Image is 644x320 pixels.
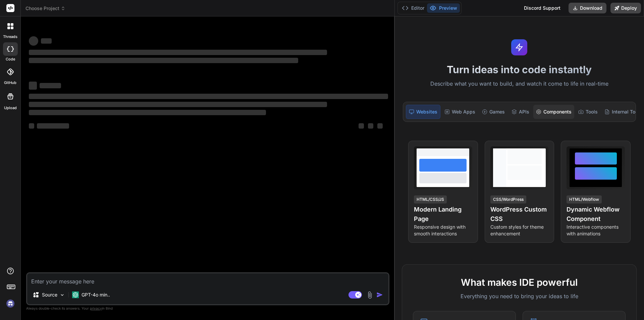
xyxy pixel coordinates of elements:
[520,3,565,13] div: Discord Support
[29,94,388,99] span: ‌
[610,3,641,13] button: Deploy
[377,123,383,129] span: ‌
[29,36,38,46] span: ‌
[399,63,640,76] h1: Turn ideas into code instantly
[366,291,374,299] img: attachment
[90,306,102,310] span: privacy
[29,82,37,90] span: ‌
[40,83,61,88] span: ‌
[567,205,625,224] h4: Dynamic Webflow Component
[414,195,447,203] div: HTML/CSS/JS
[490,195,526,203] div: CSS/WordPress
[29,102,327,107] span: ‌
[3,34,17,40] label: threads
[569,3,606,13] button: Download
[29,50,327,55] span: ‌
[509,105,532,119] div: APIs
[4,105,17,111] label: Upload
[6,56,15,62] label: code
[42,291,57,298] p: Source
[413,275,626,289] h2: What makes IDE powerful
[479,105,507,119] div: Games
[368,123,373,129] span: ‌
[399,3,427,13] button: Editor
[37,123,69,129] span: ‌
[82,291,110,298] p: GPT-4o min..
[41,38,52,44] span: ‌
[376,291,383,298] img: icon
[399,80,640,88] p: Describe what you want to build, and watch it come to life in real-time
[25,5,65,12] span: Choose Project
[359,123,364,129] span: ‌
[29,110,266,115] span: ‌
[26,305,389,312] p: Always double-check its answers. Your in Bind
[442,105,478,119] div: Web Apps
[567,195,602,203] div: HTML/Webflow
[490,224,549,237] p: Custom styles for theme enhancement
[567,224,625,237] p: Interactive components with animations
[29,58,298,63] span: ‌
[414,205,472,224] h4: Modern Landing Page
[427,3,460,13] button: Preview
[4,80,16,86] label: GitHub
[490,205,549,224] h4: WordPress Custom CSS
[576,105,600,119] div: Tools
[5,298,16,309] img: signin
[59,292,65,298] img: Pick Models
[413,292,626,300] p: Everything you need to bring your ideas to life
[29,123,34,129] span: ‌
[72,291,79,298] img: GPT-4o mini
[406,105,440,119] div: Websites
[414,224,472,237] p: Responsive design with smooth interactions
[533,105,574,119] div: Components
